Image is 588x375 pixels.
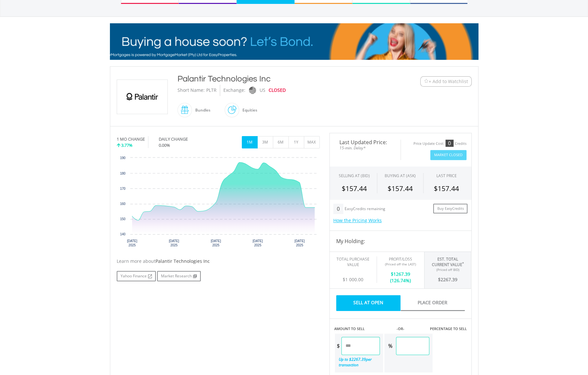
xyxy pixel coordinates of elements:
[333,217,382,223] a: How the Pricing Works
[210,239,221,247] text: [DATE] 2025
[336,237,465,245] h4: My Holding:
[239,102,257,118] div: Equities
[433,204,467,214] a: Buy EasyCredits
[117,258,320,264] div: Learn more about
[120,232,125,236] text: 140
[455,141,466,146] div: Credits
[351,357,366,362] span: 2267.39
[223,85,245,96] div: Exchange:
[390,271,411,284] span: 1267.39 (126.74%)
[385,173,416,178] span: BUYING AT (ASK)
[382,256,419,262] div: Profit/Loss
[177,73,380,85] div: Palantir Technologies Inc
[177,85,205,96] div: Short Name:
[424,79,429,84] img: Watchlist
[335,355,380,369] div: Up to $ per transaction
[429,267,466,272] div: (Priced off BID)
[341,184,367,193] span: $157.44
[169,239,179,247] text: [DATE] 2025
[121,142,133,148] span: 3.77%
[288,136,304,148] button: 1Y
[249,87,256,94] img: nasdaq.png
[429,256,466,267] div: Est. Total Current Value
[192,102,210,118] div: Bundles
[127,239,137,247] text: [DATE] 2025
[120,156,125,160] text: 190
[120,202,125,206] text: 160
[294,239,305,247] text: [DATE] 2025
[382,262,419,266] div: (Priced off the LAST)
[159,136,209,142] div: DAILY CHANGE
[335,140,396,145] span: Last Updated Price:
[335,337,341,355] div: $
[382,266,419,284] div: $
[338,173,369,178] div: SELLING AT (BID)
[159,142,170,148] span: 0.00%
[120,187,125,190] text: 170
[445,140,454,147] div: 0
[441,276,457,283] span: 2267.39
[242,136,258,148] button: 1M
[401,295,465,311] a: Place Order
[120,217,125,221] text: 150
[420,76,472,87] button: Watchlist + Add to Watchlist
[335,256,372,267] div: Total Purchase Value
[333,204,343,214] div: 0
[117,271,156,281] a: Yahoo Finance
[120,172,125,175] text: 180
[413,141,444,146] div: Price Update Cost:
[155,258,210,264] span: Palantir Technologies Inc
[436,173,457,178] div: LAST PRICE
[273,136,289,148] button: 6M
[157,271,201,281] a: Market Research
[117,155,320,252] div: Chart. Highcharts interactive chart.
[384,337,396,355] div: %
[252,239,263,247] text: [DATE] 2025
[118,80,166,114] img: EQU.US.PLTR.png
[110,23,478,60] img: EasyMortage Promotion Banner
[430,326,466,331] label: PERCENTAGE TO SELL
[345,207,385,212] div: EasyCredits remaining
[336,295,401,311] a: Sell At Open
[117,136,145,142] div: 1 MO CHANGE
[429,78,468,85] span: + Add to Watchlist
[269,85,286,96] div: CLOSED
[304,136,320,148] button: MAX
[260,85,265,96] div: US
[335,145,396,151] span: 15-min. Delay*
[343,276,363,283] span: $1 000.00
[429,272,466,283] div: $
[388,184,413,193] span: $157.44
[434,184,459,193] span: $157.44
[430,150,466,160] button: Market Closed
[334,326,365,331] label: AMOUNT TO SELL
[206,85,217,96] div: PLTR
[117,155,320,252] svg: Interactive chart
[257,136,273,148] button: 3M
[396,326,404,331] label: -OR-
